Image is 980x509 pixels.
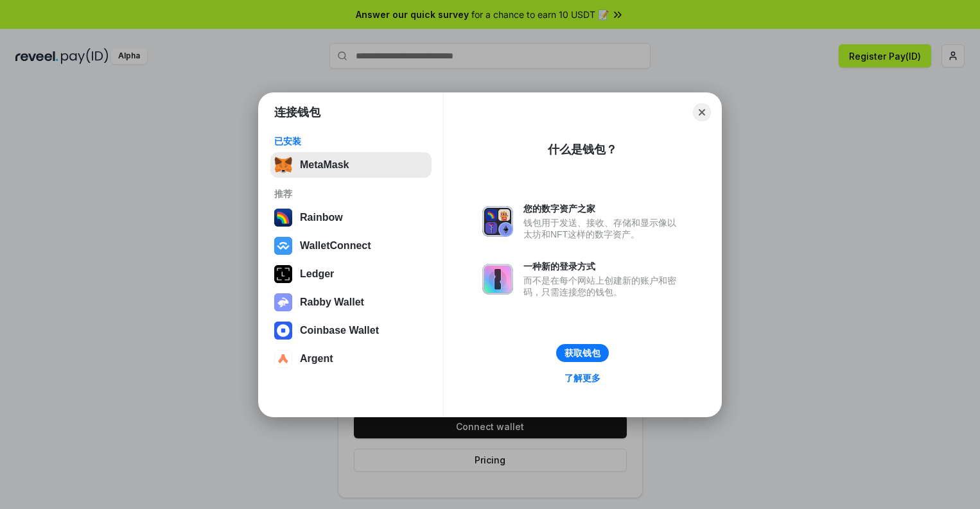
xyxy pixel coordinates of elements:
img: svg+xml,%3Csvg%20xmlns%3D%22http%3A%2F%2Fwww.w3.org%2F2000%2Fsvg%22%20fill%3D%22none%22%20viewBox... [482,206,513,237]
button: MetaMask [270,152,432,178]
button: Close [693,103,711,121]
img: svg+xml,%3Csvg%20xmlns%3D%22http%3A%2F%2Fwww.w3.org%2F2000%2Fsvg%22%20width%3D%2228%22%20height%3... [274,265,292,283]
a: 了解更多 [557,370,608,386]
div: 推荐 [274,188,428,200]
div: 获取钱包 [564,347,600,359]
div: 而不是在每个网站上创建新的账户和密码，只需连接您的钱包。 [523,275,683,298]
div: Ledger [300,268,334,280]
button: WalletConnect [270,233,432,259]
img: svg+xml,%3Csvg%20width%3D%22120%22%20height%3D%22120%22%20viewBox%3D%220%200%20120%20120%22%20fil... [274,209,292,227]
div: MetaMask [300,159,349,171]
img: svg+xml,%3Csvg%20xmlns%3D%22http%3A%2F%2Fwww.w3.org%2F2000%2Fsvg%22%20fill%3D%22none%22%20viewBox... [482,264,513,295]
button: 获取钱包 [556,344,609,362]
div: Rainbow [300,212,343,223]
div: Coinbase Wallet [300,325,379,336]
button: Rainbow [270,205,432,230]
div: 什么是钱包？ [548,142,617,157]
div: 了解更多 [564,372,600,384]
h1: 连接钱包 [274,105,320,120]
img: svg+xml,%3Csvg%20width%3D%2228%22%20height%3D%2228%22%20viewBox%3D%220%200%2028%2028%22%20fill%3D... [274,237,292,255]
div: Argent [300,353,333,365]
button: Ledger [270,261,432,287]
img: svg+xml,%3Csvg%20width%3D%2228%22%20height%3D%2228%22%20viewBox%3D%220%200%2028%2028%22%20fill%3D... [274,322,292,340]
img: svg+xml,%3Csvg%20fill%3D%22none%22%20height%3D%2233%22%20viewBox%3D%220%200%2035%2033%22%20width%... [274,156,292,174]
div: 您的数字资产之家 [523,203,683,214]
div: 已安装 [274,135,428,147]
div: WalletConnect [300,240,371,252]
img: svg+xml,%3Csvg%20width%3D%2228%22%20height%3D%2228%22%20viewBox%3D%220%200%2028%2028%22%20fill%3D... [274,350,292,368]
div: 钱包用于发送、接收、存储和显示像以太坊和NFT这样的数字资产。 [523,217,683,240]
button: Rabby Wallet [270,289,432,315]
button: Coinbase Wallet [270,318,432,343]
div: Rabby Wallet [300,297,364,308]
div: 一种新的登录方式 [523,261,683,272]
button: Argent [270,346,432,372]
img: svg+xml,%3Csvg%20xmlns%3D%22http%3A%2F%2Fwww.w3.org%2F2000%2Fsvg%22%20fill%3D%22none%22%20viewBox... [274,293,292,311]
